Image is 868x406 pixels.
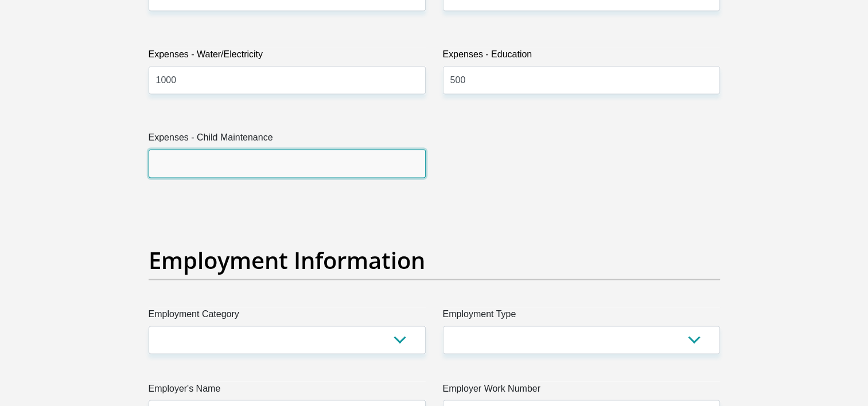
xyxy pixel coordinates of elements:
input: Expenses - Education [443,66,720,94]
input: Expenses - Child Maintenance [149,149,426,177]
label: Employer's Name [149,381,426,400]
label: Employment Category [149,307,426,326]
input: Expenses - Water/Electricity [149,66,426,94]
h2: Employment Information [149,247,720,274]
label: Expenses - Child Maintenance [149,131,426,149]
label: Employment Type [443,307,720,326]
label: Expenses - Education [443,48,720,66]
label: Expenses - Water/Electricity [149,48,426,66]
label: Employer Work Number [443,381,720,400]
